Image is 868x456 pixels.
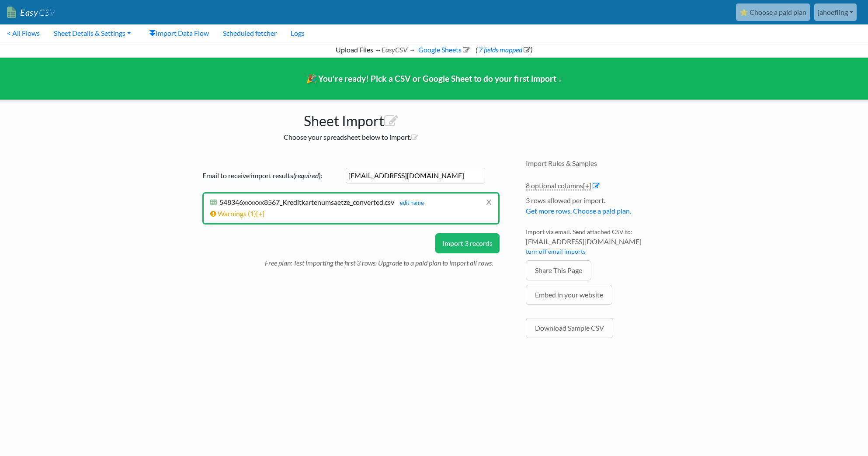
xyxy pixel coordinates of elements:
i: EasyCSV → [382,45,416,54]
span: ( ) [476,45,532,54]
a: Embed in your website [526,285,612,305]
h2: Choose your spreadsheet below to import. [194,133,508,141]
h1: Sheet Import [194,108,508,129]
span: [+] [256,209,264,218]
li: Import via email. Send attached CSV to: [526,227,674,260]
a: jahoefling [814,3,857,21]
a: Import Data Flow [142,24,216,42]
span: 🎉 You're ready! Pick a CSV or Google Sheet to do your first import ↓ [306,73,562,83]
a: Logs [284,24,312,42]
span: [EMAIL_ADDRESS][DOMAIN_NAME] [526,236,674,247]
li: 3 rows allowed per import. [526,195,674,221]
h4: Import Rules & Samples [526,159,674,167]
a: Share This Page [526,260,591,280]
a: 8 optional columns[+] [526,181,591,190]
a: Warnings (1)[+] [210,209,264,218]
span: CSV [38,7,55,18]
span: [+] [583,181,591,190]
a: Download Sample CSV [526,318,613,338]
iframe: Drift Widget Chat Controller [824,412,858,446]
button: Import 3 records [435,233,500,253]
a: edit name [396,199,424,206]
label: Email to receive import results : [202,170,342,181]
a: ⭐ Choose a paid plan [736,3,810,21]
a: turn off email imports [526,248,586,255]
a: Get more rows. Choose a paid plan. [526,207,631,215]
a: EasyCSV [7,3,55,21]
i: (required) [293,171,320,180]
span: 548346xxxxxx8567_Kreditkartenumsaetze_converted.csv [219,198,394,206]
span: 1 [250,209,254,218]
a: Sheet Details & Settings [47,24,138,42]
a: Scheduled fetcher [216,24,284,42]
p: Free plan: Test importing the first 3 rows. Upgrade to a paid plan to import all rows. [265,253,500,268]
a: 7 fields mapped [477,45,531,54]
a: x [486,193,492,210]
a: Google Sheets [417,45,470,54]
input: example@gmail.com [346,168,486,183]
